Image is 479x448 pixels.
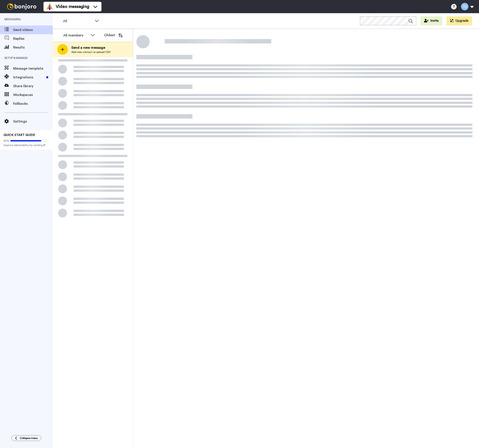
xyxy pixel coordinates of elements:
div: All members [63,33,88,38]
span: Send a new message [71,45,111,50]
span: Integrations [13,75,44,80]
button: Collapse menu [11,435,41,441]
span: Improve deliverability by sending [PERSON_NAME]’s from your own email [4,143,49,147]
button: Upgrade [446,16,472,25]
span: All [63,18,92,24]
span: QUICK START GUIDE [4,134,35,137]
button: Oldest [101,31,126,40]
img: bj-logo-header-white.svg [5,4,38,10]
span: Video messaging [56,4,89,10]
span: Send videos [13,27,53,33]
span: Replies [13,36,53,41]
span: Results [13,45,53,50]
span: Fallbacks [13,101,53,106]
span: Message template [13,66,53,71]
span: Add new contact or upload CSV [71,50,111,54]
span: Settings [13,119,53,124]
img: vm-color.svg [46,3,53,10]
span: 80% [4,139,9,143]
span: Collapse menu [20,436,38,440]
span: Workspaces [13,92,53,98]
button: Invite [421,16,442,25]
span: Share library [13,83,53,89]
